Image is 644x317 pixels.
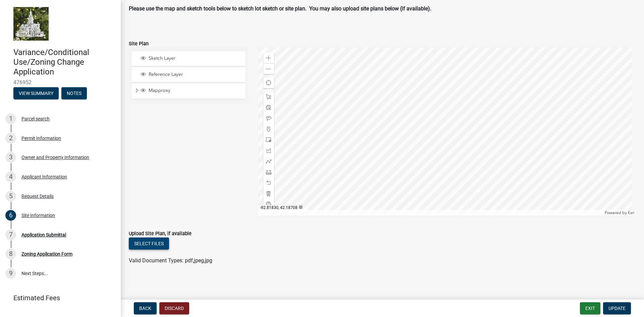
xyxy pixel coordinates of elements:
[129,5,431,12] strong: Please use the map and sketch tools below to sketch lot sketch or site plan. You may also upload ...
[159,302,189,314] button: Discard
[13,48,115,76] h4: Variance/Conditional Use/Zoning Change Application
[129,231,192,236] label: Upload Site Plan, if available
[263,77,274,88] div: Find my location
[5,152,16,163] div: 3
[21,194,54,199] div: Request Details
[61,87,87,99] button: Notes
[21,155,89,160] div: Owner and Property Information
[13,79,107,86] span: 476952
[139,306,151,311] span: Back
[13,91,59,97] wm-modal-confirm: Summary
[5,249,16,259] div: 8
[21,252,72,256] div: Zoning Application Form
[147,71,243,77] span: Reference Layer
[628,210,634,215] a: Esri
[140,71,243,78] div: Reference Layer
[13,87,59,99] button: View Summary
[5,191,16,202] div: 5
[5,171,16,182] div: 4
[135,88,140,95] span: Expand
[5,291,110,305] a: Estimated Fees
[21,136,61,141] div: Permit Information
[129,42,149,46] label: Site Plan
[140,55,243,62] div: Sketch Layer
[5,133,16,144] div: 2
[132,51,245,66] li: Sketch Layer
[147,55,243,61] span: Sketch Layer
[134,302,157,314] button: Back
[21,213,55,218] div: Site Information
[608,306,626,311] span: Update
[129,257,212,264] span: Valid Document Types: pdf,jpeg,jpg
[140,88,243,94] div: Mapproxy
[5,113,16,124] div: 1
[21,116,50,121] div: Parcel search
[263,63,274,74] div: Zoom out
[603,302,631,314] button: Update
[21,232,66,237] div: Application Submittal
[129,237,169,250] button: Select files
[132,84,245,99] li: Mapproxy
[131,50,246,101] ul: Layer List
[263,53,274,63] div: Zoom in
[132,67,245,83] li: Reference Layer
[147,88,243,94] span: Mapproxy
[5,268,16,279] div: 9
[5,229,16,240] div: 7
[21,174,67,179] div: Applicant Information
[603,210,636,215] div: Powered by
[580,302,600,314] button: Exit
[13,7,49,41] img: Marshall County, Iowa
[61,91,87,97] wm-modal-confirm: Notes
[5,210,16,221] div: 6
